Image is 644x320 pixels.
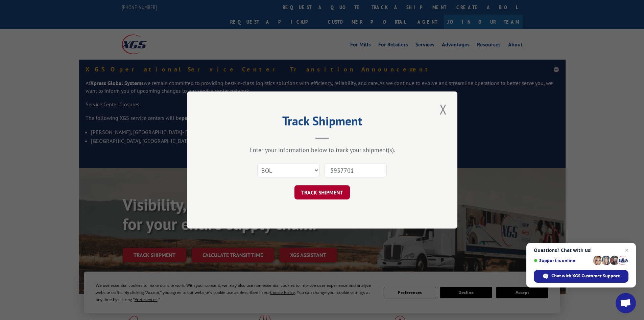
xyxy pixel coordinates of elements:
[437,100,449,119] button: Close modal
[221,116,424,129] h2: Track Shipment
[325,163,387,177] input: Number(s)
[221,146,424,154] div: Enter your information below to track your shipment(s).
[294,185,350,199] button: TRACK SHIPMENT
[534,270,628,283] span: Chat with XGS Customer Support
[551,273,620,279] span: Chat with XGS Customer Support
[616,293,636,313] a: Open chat
[534,248,628,253] span: Questions? Chat with us!
[534,258,591,263] span: Support is online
